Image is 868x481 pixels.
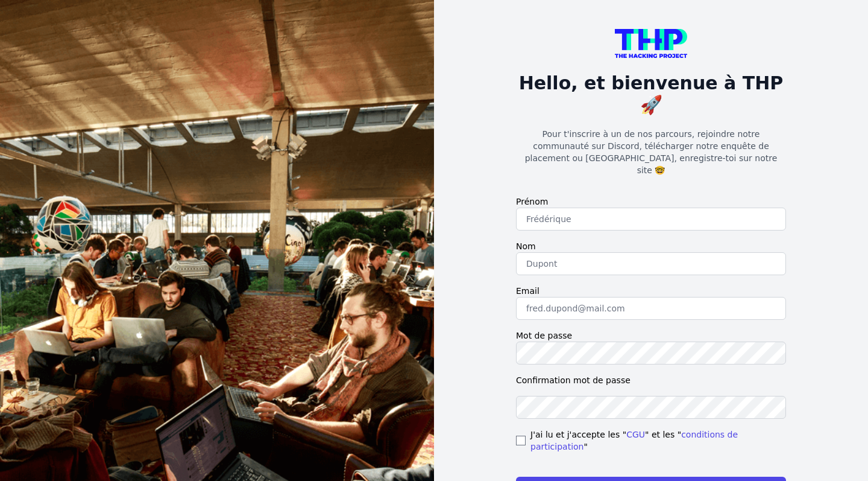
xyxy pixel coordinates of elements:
[516,330,786,342] label: Mot de passe
[516,252,786,275] input: Dupont
[516,374,786,386] label: Confirmation mot de passe
[516,240,786,252] label: Nom
[516,285,786,297] label: Email
[516,72,786,116] h1: Hello, et bienvenue à THP 🚀
[516,128,786,176] p: Pour t'inscrire à un de nos parcours, rejoindre notre communauté sur Discord, télécharger notre e...
[516,196,786,208] label: Prénom
[626,430,645,439] a: CGU
[615,29,687,58] img: logo
[516,297,786,320] input: fred.dupond@mail.com
[530,428,786,453] span: J'ai lu et j'accepte les " " et les " "
[516,208,786,231] input: Frédérique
